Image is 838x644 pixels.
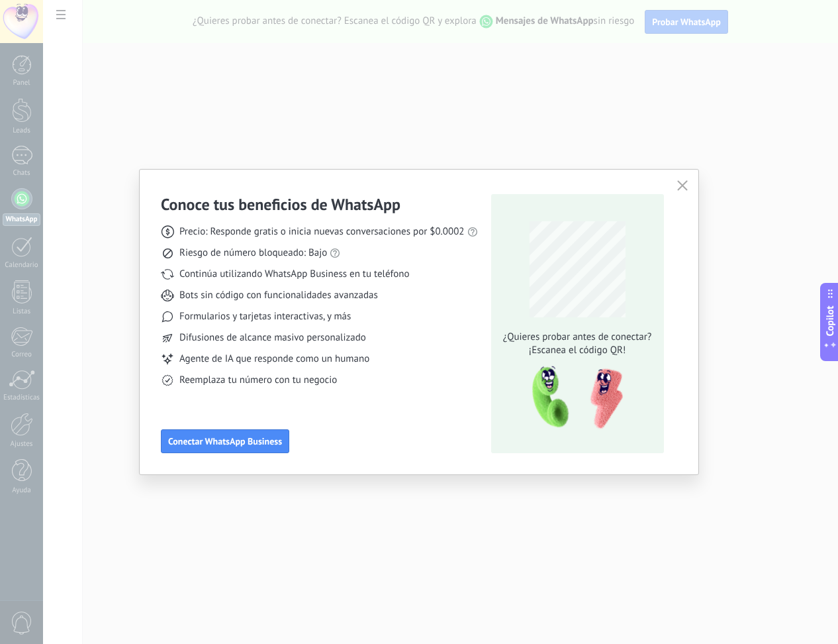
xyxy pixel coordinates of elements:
h3: Conoce tus beneficios de WhatsApp [161,194,400,215]
span: Precio: Responde gratis o inicia nuevas conversaciones por $0.0002 [179,225,465,239]
span: Formularios y tarjetas interactivas, y más [179,310,351,323]
span: Bots sin código con funcionalidades avanzadas [179,289,378,302]
span: ¿Quieres probar antes de conectar? [499,331,655,344]
span: Riesgo de número bloqueado: Bajo [179,246,327,260]
span: Agente de IA que responde como un humano [179,352,369,366]
span: Conectar WhatsApp Business [168,437,282,446]
img: qr-pic-1x.png [521,362,626,433]
span: Reemplaza tu número con tu negocio [179,374,337,387]
span: ¡Escanea el código QR! [499,344,655,357]
span: Copilot [823,306,837,337]
span: Continúa utilizando WhatsApp Business en tu teléfono [179,268,409,281]
button: Conectar WhatsApp Business [161,429,289,453]
span: Difusiones de alcance masivo personalizado [179,331,366,345]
